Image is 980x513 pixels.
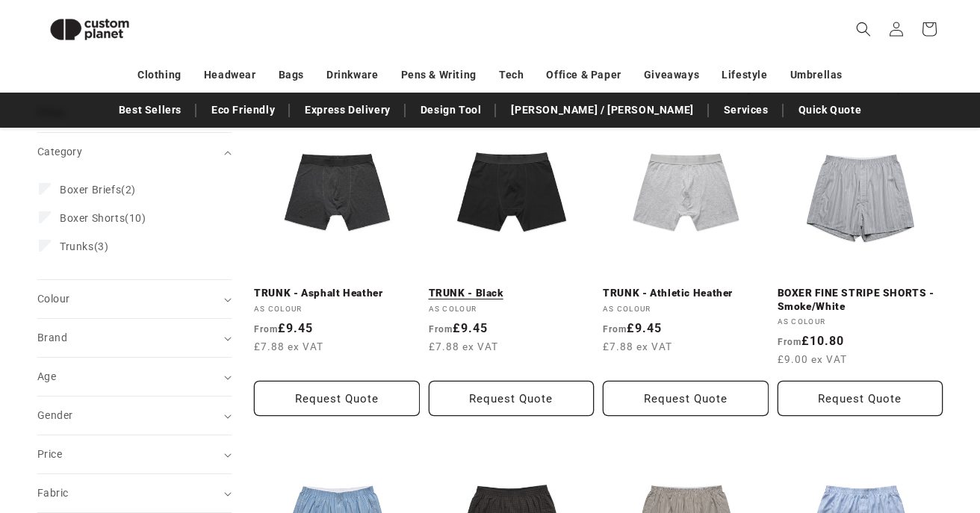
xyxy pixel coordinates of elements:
[603,287,769,300] a: TRUNK - Athletic Heather
[204,62,256,88] a: Headwear
[297,97,398,123] a: Express Delivery
[429,287,595,300] a: TRUNK - Black
[37,319,232,357] summary: Brand (0 selected)
[37,280,232,318] summary: Colour (0 selected)
[137,62,182,88] a: Clothing
[778,287,943,313] a: BOXER FINE STRIPE SHORTS - Smoke/White
[37,409,72,421] span: Gender
[37,370,56,382] span: Age
[37,435,232,473] summary: Price
[503,97,701,123] a: [PERSON_NAME] / [PERSON_NAME]
[791,97,869,123] a: Quick Quote
[790,62,843,88] a: Umbrellas
[429,381,595,416] button: Request Quote
[254,287,420,300] a: TRUNK - Asphalt Heather
[326,62,378,88] a: Drinkware
[401,62,477,88] a: Pens & Writing
[499,62,524,88] a: Tech
[37,358,232,396] summary: Age (0 selected)
[279,62,304,88] a: Bags
[905,441,980,513] iframe: Chat Widget
[37,487,68,499] span: Fabric
[60,240,108,253] span: (3)
[847,13,880,46] summary: Search
[60,184,121,196] span: Boxer Briefs
[37,6,142,53] img: Custom Planet
[60,183,136,196] span: (2)
[204,97,282,123] a: Eco Friendly
[546,62,621,88] a: Office & Paper
[37,448,62,460] span: Price
[37,293,69,305] span: Colour
[722,62,767,88] a: Lifestyle
[37,397,232,435] summary: Gender (0 selected)
[716,97,776,123] a: Services
[60,211,146,225] span: (10)
[37,146,82,158] span: Category
[603,381,769,416] button: Request Quote
[413,97,489,123] a: Design Tool
[60,212,125,224] span: Boxer Shorts
[37,332,67,343] span: Brand
[254,381,420,416] button: Request Quote
[644,62,699,88] a: Giveaways
[37,474,232,512] summary: Fabric (0 selected)
[111,97,189,123] a: Best Sellers
[60,240,94,252] span: Trunks
[778,381,943,416] button: Request Quote
[37,133,232,171] summary: Category (0 selected)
